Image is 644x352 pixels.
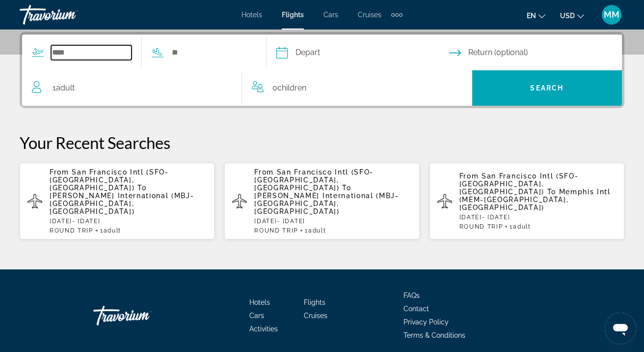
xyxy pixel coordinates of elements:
[50,168,69,176] span: From
[305,227,326,234] span: 1
[560,12,575,20] span: USD
[254,168,274,176] span: From
[459,172,479,180] span: From
[403,305,429,313] a: Contact
[282,11,304,19] a: Flights
[459,172,579,196] span: San Francisco Intl (SFO-[GEOGRAPHIC_DATA], [GEOGRAPHIC_DATA])
[358,11,381,19] a: Cruises
[22,34,622,106] div: Search widget
[403,292,420,299] a: FAQs
[224,162,419,240] button: From San Francisco Intl (SFO-[GEOGRAPHIC_DATA], [GEOGRAPHIC_DATA]) To [PERSON_NAME] International...
[50,192,194,215] span: [PERSON_NAME] International (MBJ-[GEOGRAPHIC_DATA], [GEOGRAPHIC_DATA])
[308,227,326,234] span: Adult
[249,298,270,306] a: Hotels
[254,227,298,234] span: ROUND TRIP
[254,218,411,225] p: [DATE] - [DATE]
[93,301,191,330] a: Go Home
[20,133,624,152] p: Your Recent Searches
[56,83,75,92] span: Adult
[304,298,325,306] a: Flights
[20,162,215,240] button: From San Francisco Intl (SFO-[GEOGRAPHIC_DATA], [GEOGRAPHIC_DATA]) To [PERSON_NAME] International...
[53,81,75,95] span: 1
[304,312,327,320] a: Cruises
[547,188,556,196] span: To
[50,227,93,234] span: ROUND TRIP
[272,81,306,95] span: 0
[254,168,374,192] span: San Francisco Intl (SFO-[GEOGRAPHIC_DATA], [GEOGRAPHIC_DATA])
[249,312,264,320] a: Cars
[527,8,545,23] button: Change language
[137,184,146,192] span: To
[50,168,169,192] span: San Francisco Intl (SFO-[GEOGRAPHIC_DATA], [GEOGRAPHIC_DATA])
[560,8,584,23] button: Change currency
[276,35,449,70] button: Select depart date
[599,4,624,25] button: User Menu
[254,192,399,215] span: [PERSON_NAME] International (MBJ-[GEOGRAPHIC_DATA], [GEOGRAPHIC_DATA])
[527,12,536,20] span: en
[605,313,636,344] iframe: Button to launch messaging window
[342,184,351,192] span: To
[604,10,619,20] span: MM
[429,162,624,240] button: From San Francisco Intl (SFO-[GEOGRAPHIC_DATA], [GEOGRAPHIC_DATA]) To Memphis Intl (MEM-[GEOGRAPH...
[510,223,531,230] span: 1
[277,83,306,92] span: Children
[449,35,622,70] button: Select return date
[468,46,528,59] span: Return (optional)
[323,11,338,19] a: Cars
[459,188,611,211] span: Memphis Intl (MEM-[GEOGRAPHIC_DATA], [GEOGRAPHIC_DATA])
[403,318,449,326] a: Privacy Policy
[403,331,465,339] a: Terms & Conditions
[530,84,563,92] span: Search
[104,227,121,234] span: Adult
[249,325,278,333] a: Activities
[513,223,531,230] span: Adult
[20,2,118,28] a: Travorium
[472,70,622,106] button: Search
[22,70,472,106] button: Travelers: 1 adult, 0 children
[459,214,617,221] p: [DATE] - [DATE]
[100,227,121,234] span: 1
[391,7,402,23] button: Extra navigation items
[241,11,262,19] a: Hotels
[50,218,207,225] p: [DATE] - [DATE]
[459,223,503,230] span: ROUND TRIP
